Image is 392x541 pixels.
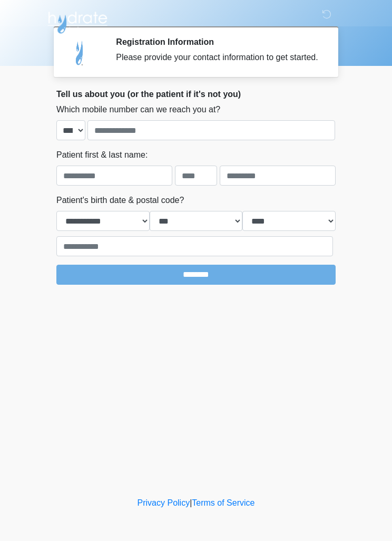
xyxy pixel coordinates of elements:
a: Privacy Policy [138,498,190,507]
img: Hydrate IV Bar - Scottsdale Logo [46,8,109,34]
div: Please provide your contact information to get started. [116,51,320,64]
img: Agent Avatar [64,37,96,69]
a: | [190,498,192,507]
h2: Tell us about you (or the patient if it's not you) [56,89,336,99]
a: Terms of Service [192,498,254,507]
label: Patient's birth date & postal code? [56,194,184,207]
label: Patient first & last name: [56,149,148,161]
label: Which mobile number can we reach you at? [56,103,220,116]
